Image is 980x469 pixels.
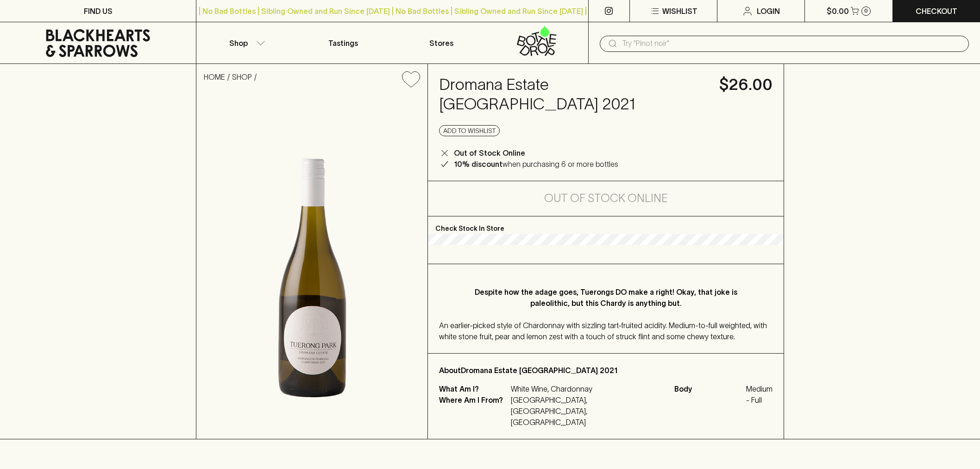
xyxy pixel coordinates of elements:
a: Stores [392,22,490,63]
h4: Dromana Estate [GEOGRAPHIC_DATA] 2021 [439,75,708,114]
button: Add to wishlist [398,68,424,91]
h4: $26.00 [719,75,773,95]
a: SHOP [232,73,252,81]
p: Checkout [916,6,957,17]
p: [GEOGRAPHIC_DATA], [GEOGRAPHIC_DATA], [GEOGRAPHIC_DATA] [511,394,663,428]
p: White Wine, Chardonnay [511,383,663,394]
p: Login [757,6,780,17]
p: Shop [229,38,248,49]
p: 0 [864,8,868,13]
p: Despite how the adage goes, Tuerongs DO make a right! Okay, that joke is paleolithic, but this Ch... [458,286,754,309]
button: Add to wishlist [439,125,500,136]
a: Tastings [295,22,392,63]
p: when purchasing 6 or more bottles [454,158,618,170]
p: Tastings [328,38,358,49]
input: Try "Pinot noir" [622,36,961,51]
p: Where Am I From? [439,394,509,428]
span: An earlier-picked style of Chardonnay with sizzling tart-fruited acidity. Medium-to-full weighted... [439,321,767,341]
a: HOME [204,73,225,81]
p: FIND US [84,6,113,17]
h5: Out of Stock Online [544,191,668,206]
p: About Dromana Estate [GEOGRAPHIC_DATA] 2021 [439,365,773,376]
img: 28059.png [196,95,427,439]
p: Wishlist [662,6,697,17]
p: Stores [429,38,453,49]
button: Shop [196,22,294,63]
p: What Am I? [439,383,509,394]
b: 10% discount [454,160,503,168]
p: $0.00 [827,6,849,17]
span: Body [674,383,744,406]
p: Check Stock In Store [428,216,784,234]
span: Medium - Full [746,383,773,406]
p: Out of Stock Online [454,147,525,158]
